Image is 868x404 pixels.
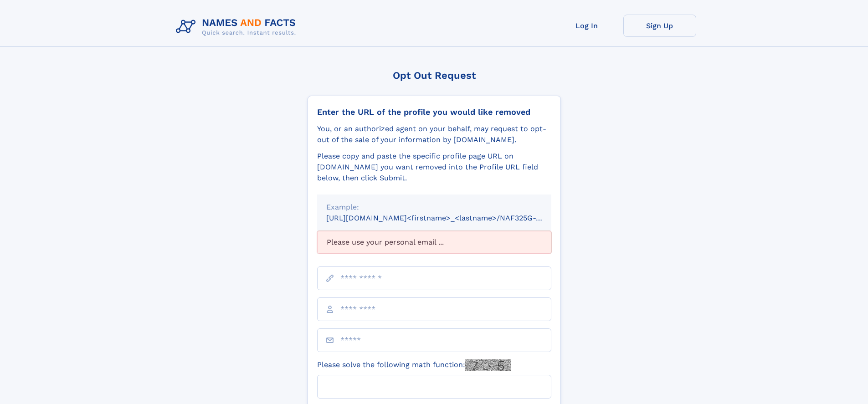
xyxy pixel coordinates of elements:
small: [URL][DOMAIN_NAME]<firstname>_<lastname>/NAF325G-xxxxxxxx [326,214,569,222]
div: Please copy and paste the specific profile page URL on [DOMAIN_NAME] you want removed into the Pr... [317,151,551,184]
label: Please solve the following math function: [317,359,511,371]
a: Log In [550,15,623,37]
div: Opt Out Request [308,70,561,81]
div: Example: [326,202,542,213]
div: You, or an authorized agent on your behalf, may request to opt-out of the sale of your informatio... [317,123,551,145]
div: Please use your personal email ... [317,231,551,254]
a: Sign Up [623,15,696,37]
img: Logo Names and Facts [172,15,303,39]
div: Enter the URL of the profile you would like removed [317,107,551,117]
